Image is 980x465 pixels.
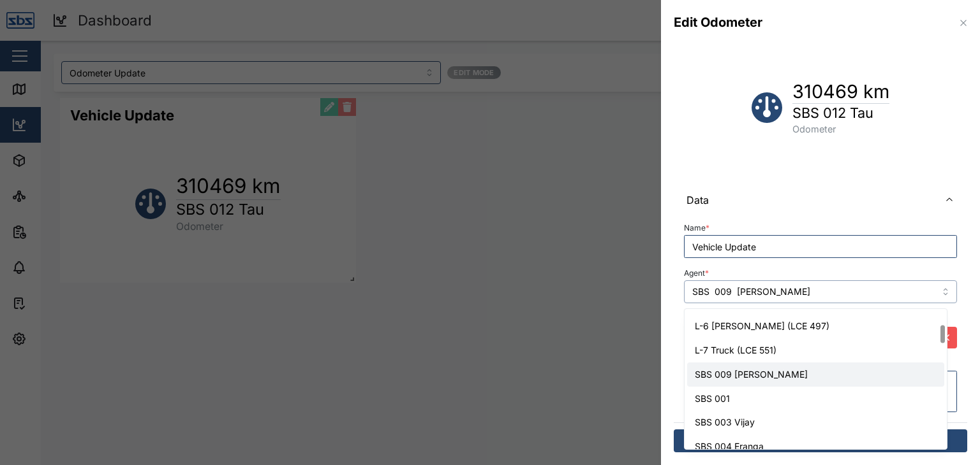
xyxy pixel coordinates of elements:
input: Name [684,235,957,258]
label: Name [684,224,709,232]
span: Data [687,184,929,216]
h1: 310469 km [792,80,889,104]
div: Odometer [792,122,889,136]
label: Agent [684,269,709,278]
div: SBS 009 [PERSON_NAME] [687,362,944,387]
h1: SBS 012 Tau [792,104,889,122]
div: SBS 003 Vijay [687,410,944,434]
div: Data [674,216,967,422]
input: Select Agent [684,280,957,303]
div: L-6 [PERSON_NAME] (LCE 497) [687,314,944,338]
div: Edit Odometer [674,13,762,32]
div: SBS 004 Eranga [687,434,944,459]
div: SBS 001 [687,387,944,411]
div: L-7 Truck (LCE 551) [687,338,944,362]
button: Submit [674,429,967,452]
button: Data [674,184,967,216]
